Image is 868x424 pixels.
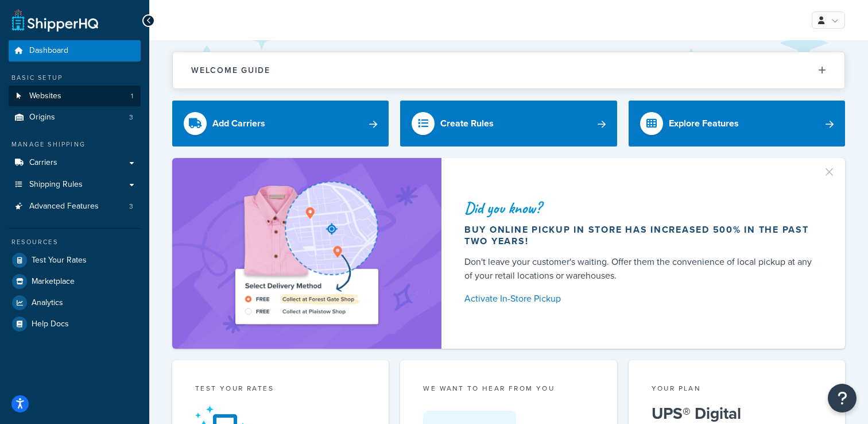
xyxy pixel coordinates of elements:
[172,101,389,147] a: Add Carriers
[9,196,141,217] li: Advanced Features
[32,256,87,265] span: Test Your Rates
[32,298,63,308] span: Analytics
[29,91,61,101] span: Websites
[9,314,141,334] a: Help Docs
[9,140,141,149] div: Manage Shipping
[9,73,141,83] div: Basic Setup
[669,115,739,132] div: Explore Features
[32,277,75,287] span: Marketplace
[652,383,822,396] div: Your Plan
[131,91,133,101] span: 1
[828,384,857,413] button: Open Resource Center
[9,86,141,107] a: Websites1
[9,237,141,247] div: Resources
[9,152,141,174] a: Carriers
[464,224,817,247] div: Buy online pickup in store has increased 500% in the past two years!
[464,200,817,216] div: Did you know?
[9,271,141,292] a: Marketplace
[191,66,270,75] h2: Welcome Guide
[629,101,845,147] a: Explore Features
[129,113,133,122] span: 3
[203,175,410,332] img: ad-shirt-map-b0359fc47e01cab431d101c4b569394f6a03f54285957d908178d52f29eb9668.png
[29,158,57,168] span: Carriers
[9,292,141,313] a: Analytics
[32,319,69,329] span: Help Docs
[173,52,844,88] button: Welcome Guide
[464,255,817,283] div: Don't leave your customer's waiting. Offer them the convenience of local pickup at any of your re...
[9,86,141,107] li: Websites
[9,40,141,61] a: Dashboard
[9,107,141,128] a: Origins3
[29,202,99,211] span: Advanced Features
[423,383,594,394] p: we want to hear from you
[29,113,55,122] span: Origins
[129,202,133,211] span: 3
[29,180,83,190] span: Shipping Rules
[195,383,366,396] div: Test your rates
[9,250,141,271] a: Test Your Rates
[400,101,617,147] a: Create Rules
[212,115,265,132] div: Add Carriers
[9,196,141,217] a: Advanced Features3
[9,174,141,195] a: Shipping Rules
[464,291,817,307] a: Activate In-Store Pickup
[440,115,494,132] div: Create Rules
[29,46,68,56] span: Dashboard
[9,107,141,128] li: Origins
